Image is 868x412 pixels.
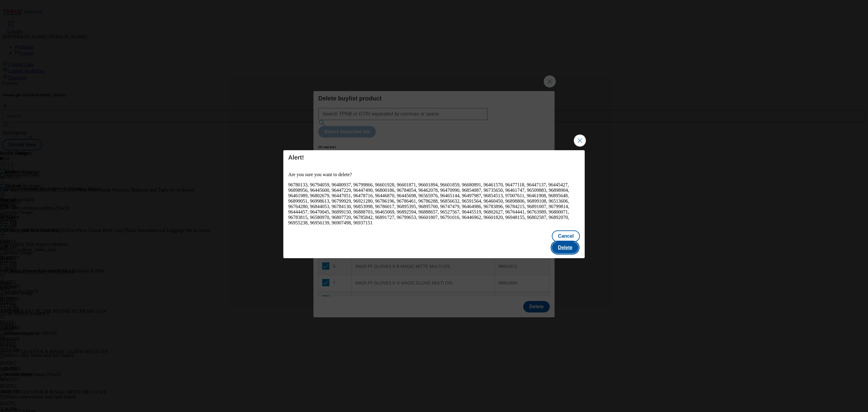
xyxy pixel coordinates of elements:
div: 96780133, 96794059, 96480937, 96799866, 96601928, 96601871, 96601894, 96601859, 96680891, 9646157... [288,182,580,226]
div: Modal [283,150,585,258]
h4: Alert! [288,154,580,161]
button: Delete [552,242,578,253]
button: Cancel [552,230,580,242]
p: Are you sure you want to delete? [288,172,580,177]
button: Close Modal [574,135,586,147]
